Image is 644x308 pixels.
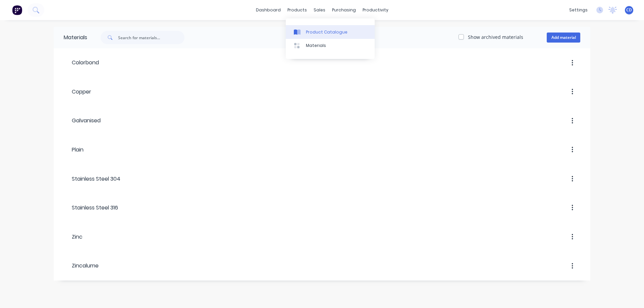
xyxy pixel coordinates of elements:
[306,29,347,35] div: Product Catalogue
[54,27,87,48] div: Materials
[64,233,83,241] div: Zinc
[626,7,632,13] span: CD
[12,5,22,15] img: Factory
[286,39,375,52] a: Materials
[359,5,392,15] div: productivity
[64,59,99,67] div: Colorbond
[64,204,118,212] div: Stainless Steel 316
[64,117,101,125] div: Galvanised
[284,5,310,15] div: products
[329,5,359,15] div: purchasing
[566,5,591,15] div: settings
[310,5,329,15] div: sales
[306,43,326,49] div: Materials
[64,146,84,154] div: Plain
[64,175,120,183] div: Stainless Steel 304
[547,33,580,43] button: Add material
[64,88,91,96] div: Copper
[253,5,284,15] a: dashboard
[468,34,523,41] label: Show archived materials
[286,25,375,39] a: Product Catalogue
[64,262,99,270] div: Zincalume
[118,31,184,44] input: Search for materials...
